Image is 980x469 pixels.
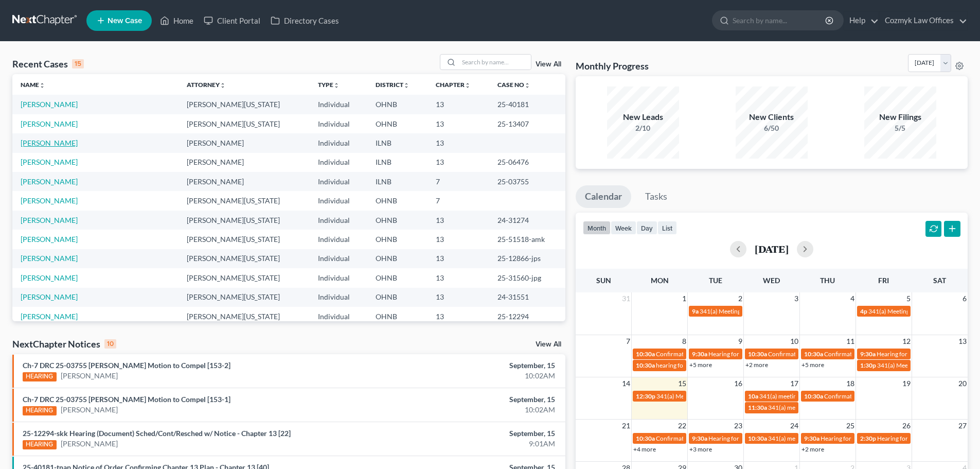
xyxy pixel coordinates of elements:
button: month [583,221,611,235]
span: 3 [793,292,799,305]
span: 17 [789,377,799,390]
td: [PERSON_NAME][US_STATE] [179,249,310,268]
span: 27 [957,420,968,432]
a: [PERSON_NAME] [21,177,78,186]
span: Tue [709,276,722,285]
td: OHNB [367,288,427,307]
input: Search by name... [459,55,531,70]
td: [PERSON_NAME][US_STATE] [179,288,310,307]
h2: [DATE] [755,244,789,254]
td: Individual [310,211,367,230]
td: Individual [310,230,367,249]
td: OHNB [367,114,427,133]
div: New Clients [736,111,808,123]
td: Individual [310,114,367,133]
td: ILNB [367,172,427,191]
button: day [636,221,657,235]
a: [PERSON_NAME] [21,100,78,109]
span: 13 [957,335,968,348]
div: September, 15 [384,394,555,405]
span: 10:30a [748,435,767,442]
a: [PERSON_NAME] [21,196,78,205]
span: 18 [845,377,856,390]
span: 341(a) Meeting for [PERSON_NAME] [868,307,968,315]
span: 19 [901,377,912,390]
a: Ch-7 DRC 25-03755 [PERSON_NAME] Motion to Compel [153-1] [23,395,230,404]
td: 25-31560-jpg [489,268,565,287]
td: OHNB [367,211,427,230]
span: 21 [621,420,631,432]
a: Case Nounfold_more [497,81,530,89]
td: OHNB [367,95,427,114]
a: Directory Cases [265,11,344,30]
td: [PERSON_NAME][US_STATE] [179,268,310,287]
i: unfold_more [524,82,530,89]
td: 25-12866-jps [489,249,565,268]
td: OHNB [367,191,427,210]
span: 9:30a [692,435,707,442]
span: 6 [961,292,968,305]
span: 10:30a [636,361,655,369]
button: list [657,221,677,235]
a: Cozmyk Law Offices [880,11,967,30]
span: Confirmation Hearing for [PERSON_NAME] [656,350,774,358]
div: 15 [72,59,84,68]
span: 341(a) Meeting of Creditors for [PERSON_NAME] [700,307,833,315]
span: 26 [901,420,912,432]
td: [PERSON_NAME][US_STATE] [179,95,310,114]
span: Hearing for [PERSON_NAME] [877,435,957,442]
td: Individual [310,268,367,287]
a: +4 more [633,445,656,453]
td: 24-31274 [489,211,565,230]
div: New Filings [864,111,936,123]
a: [PERSON_NAME] [21,312,78,321]
input: Search by name... [733,11,827,30]
td: 13 [427,268,489,287]
span: 341(a) meeting for [PERSON_NAME] [759,392,859,400]
a: Nameunfold_more [21,81,45,89]
a: Calendar [576,185,631,208]
td: 13 [427,133,489,152]
span: 10 [789,335,799,348]
a: [PERSON_NAME] [21,216,78,224]
td: OHNB [367,230,427,249]
td: 13 [427,249,489,268]
td: [PERSON_NAME][US_STATE] [179,307,310,326]
td: OHNB [367,268,427,287]
i: unfold_more [39,82,45,89]
td: [PERSON_NAME] [179,172,310,191]
td: Individual [310,191,367,210]
td: [PERSON_NAME][US_STATE] [179,230,310,249]
div: HEARING [23,440,57,449]
span: 4p [860,307,867,315]
i: unfold_more [333,82,340,89]
a: [PERSON_NAME] [21,254,78,263]
a: [PERSON_NAME] [21,119,78,128]
td: [PERSON_NAME] [179,133,310,152]
div: 10:02AM [384,405,555,415]
span: 9:30a [804,435,819,442]
span: 24 [789,420,799,432]
i: unfold_more [220,82,226,89]
i: unfold_more [465,82,471,89]
span: 2 [737,292,743,305]
td: Individual [310,133,367,152]
td: 7 [427,172,489,191]
div: New Leads [607,111,679,123]
span: Confirmation Hearing for [PERSON_NAME] [656,435,774,442]
span: 9:30a [860,350,876,358]
a: [PERSON_NAME] [21,273,78,282]
h3: Monthly Progress [576,60,649,72]
span: 10:30a [804,350,823,358]
span: 25 [845,420,856,432]
td: 13 [427,95,489,114]
td: 24-31551 [489,288,565,307]
td: 13 [427,230,489,249]
span: Wed [763,276,780,285]
td: 25-06476 [489,153,565,172]
span: 11 [845,335,856,348]
div: September, 15 [384,360,555,371]
a: [PERSON_NAME] [21,158,78,166]
a: [PERSON_NAME] [21,138,78,147]
td: 13 [427,153,489,172]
